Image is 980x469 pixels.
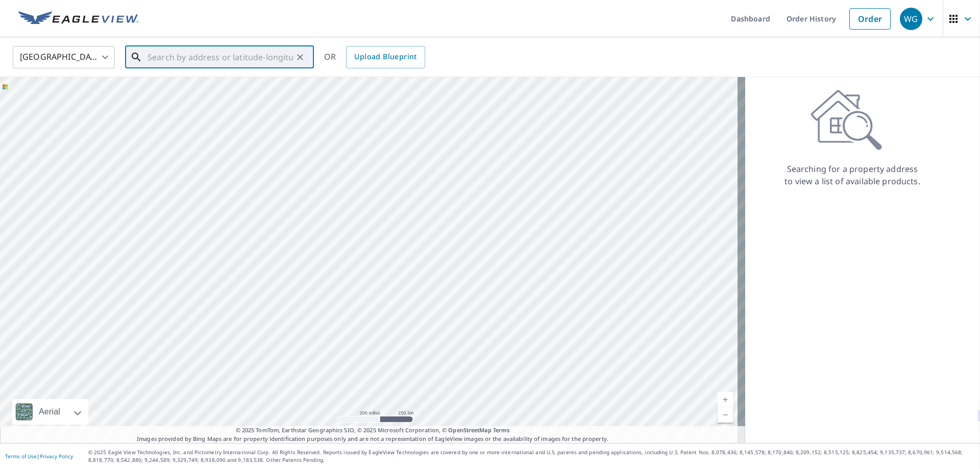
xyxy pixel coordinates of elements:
[448,426,491,434] a: OpenStreetMap
[5,453,37,460] a: Terms of Use
[18,11,139,27] img: EV Logo
[354,51,416,63] span: Upload Blueprint
[148,43,293,71] input: Search by address or latitude-longitude
[900,8,922,30] div: WG
[718,407,733,423] a: Current Level 5, Zoom Out
[784,163,921,187] p: Searching for a property address to view a list of available products.
[236,426,510,435] span: © 2025 TomTom, Earthstar Geographics SIO, © 2025 Microsoft Corporation, ©
[88,449,975,464] p: © 2025 Eagle View Technologies, Inc. and Pictometry International Corp. All Rights Reserved. Repo...
[12,399,88,425] div: Aerial
[718,392,733,407] a: Current Level 5, Zoom In
[36,399,63,425] div: Aerial
[346,46,425,68] a: Upload Blueprint
[13,43,115,71] div: [GEOGRAPHIC_DATA]
[324,46,425,68] div: OR
[493,426,510,434] a: Terms
[5,453,73,459] p: |
[40,453,73,460] a: Privacy Policy
[849,8,891,30] a: Order
[293,50,307,64] button: Clear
